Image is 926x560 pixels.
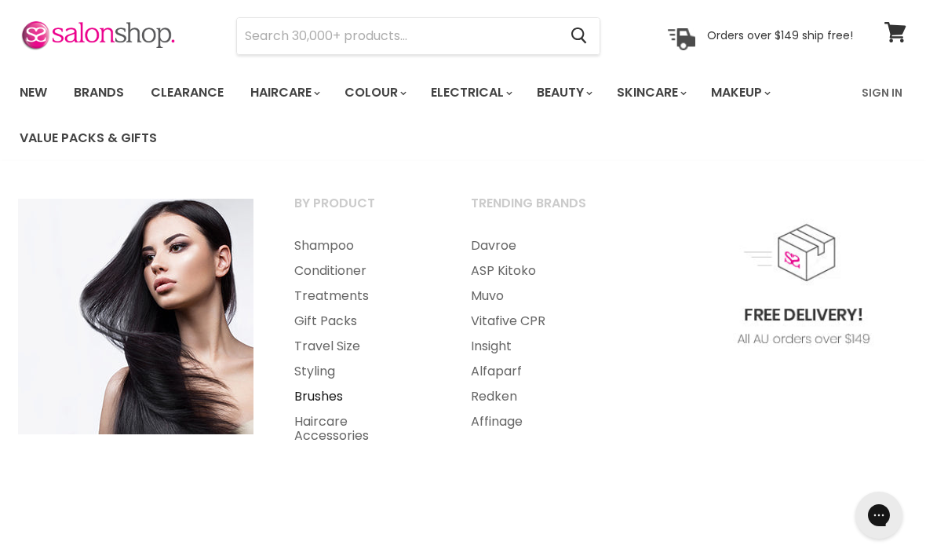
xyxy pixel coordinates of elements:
[275,359,448,384] a: Styling
[333,76,416,109] a: Colour
[451,359,625,384] a: Alfaparf
[852,76,912,109] a: Sign In
[275,309,448,334] a: Gift Packs
[451,409,625,434] a: Affinage
[275,191,448,230] a: By Product
[451,233,625,434] ul: Main menu
[848,486,910,544] iframe: Gorgias live chat messenger
[707,28,853,42] p: Orders over $149 ship free!
[275,233,448,258] a: Shampoo
[8,76,59,109] a: New
[275,384,448,409] a: Brushes
[236,17,600,55] form: Product
[699,76,780,109] a: Makeup
[275,284,448,309] a: Treatments
[451,284,625,309] a: Muvo
[237,18,558,54] input: Search
[451,334,625,359] a: Insight
[275,334,448,359] a: Travel Size
[451,258,625,284] a: ASP Kitoko
[451,384,625,409] a: Redken
[139,76,235,109] a: Clearance
[451,233,625,258] a: Davroe
[275,409,448,448] a: Haircare Accessories
[451,191,625,230] a: Trending Brands
[605,76,696,109] a: Skincare
[558,18,600,54] button: Search
[239,76,330,109] a: Haircare
[419,76,522,109] a: Electrical
[275,258,448,284] a: Conditioner
[451,309,625,334] a: Vitafive CPR
[62,76,136,109] a: Brands
[8,122,169,155] a: Value Packs & Gifts
[275,233,448,448] ul: Main menu
[525,76,602,109] a: Beauty
[8,70,852,161] ul: Main menu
